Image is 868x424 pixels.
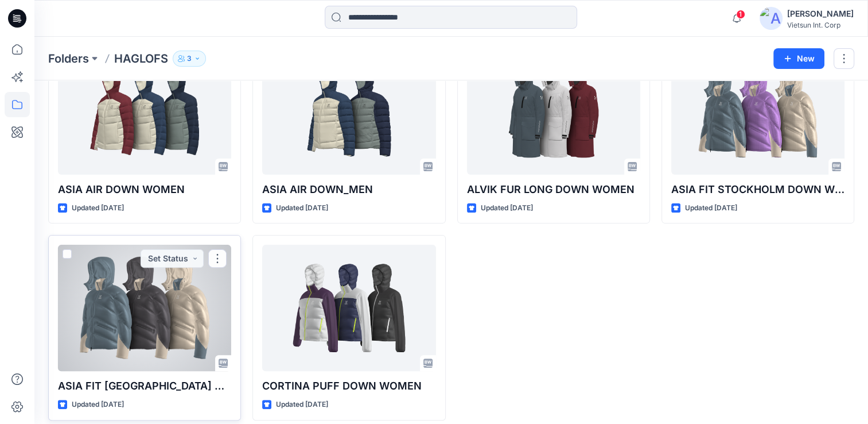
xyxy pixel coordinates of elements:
span: 1 [736,10,745,19]
img: avatar [760,7,783,30]
p: Updated [DATE] [72,399,124,411]
a: ASIA AIR DOWN_MEN [262,48,435,175]
a: ALVIK FUR LONG DOWN WOMEN [467,48,640,175]
p: Updated [DATE] [481,202,533,214]
p: Updated [DATE] [276,202,328,214]
a: Folders [48,51,89,67]
a: ASIA AIR DOWN WOMEN [58,48,231,175]
button: New [773,48,824,69]
button: 3 [173,51,206,67]
p: ASIA FIT STOCKHOLM DOWN WOMEN [671,182,844,198]
p: ASIA AIR DOWN WOMEN [58,182,231,198]
div: [PERSON_NAME] [787,7,854,21]
a: CORTINA PUFF DOWN WOMEN [262,245,435,371]
p: 3 [187,52,192,65]
a: ASIA FIT STOCKHOLM DOWN WOMEN [671,48,844,175]
p: ASIA AIR DOWN_MEN [262,182,435,198]
p: HAGLOFS [114,51,168,67]
p: CORTINA PUFF DOWN WOMEN [262,378,435,394]
a: ASIA FIT STOCKHOLM DOWN MEN [58,245,231,371]
div: Vietsun Int. Corp [787,21,854,29]
p: Updated [DATE] [685,202,737,214]
p: ASIA FIT [GEOGRAPHIC_DATA] DOWN MEN [58,378,231,394]
p: ALVIK FUR LONG DOWN WOMEN [467,182,640,198]
p: Updated [DATE] [72,202,124,214]
p: Updated [DATE] [276,399,328,411]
